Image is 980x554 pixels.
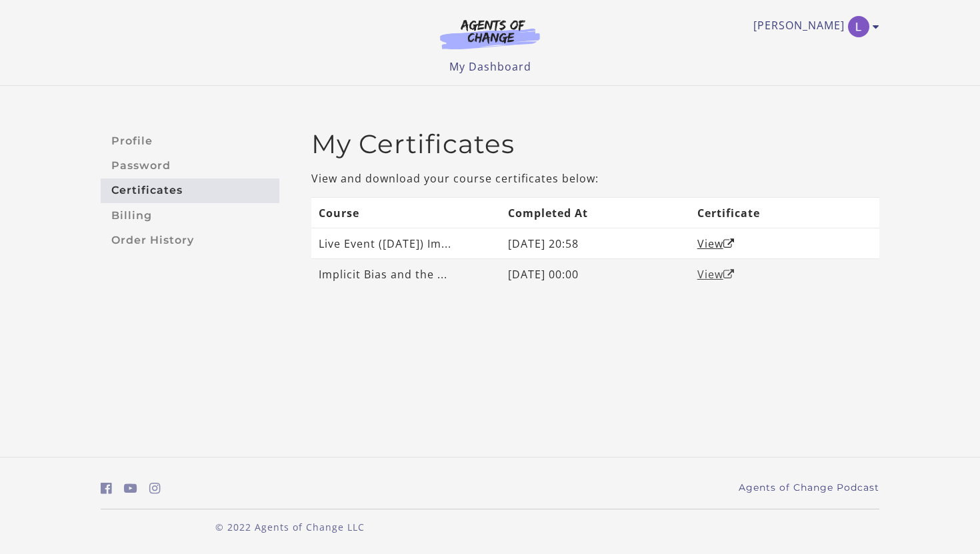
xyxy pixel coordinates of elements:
[101,178,279,203] a: Certificates
[501,228,690,259] td: [DATE] 20:58
[311,259,501,290] td: Implicit Bias and the ...
[426,19,554,49] img: Agents of Change Logo
[101,129,279,153] a: Profile
[449,59,531,74] a: My Dashboard
[501,197,690,228] th: Completed At
[101,153,279,178] a: Password
[124,482,137,495] i: https://www.youtube.com/c/AgentsofChangeTestPrepbyMeaganMitchell (Open in a new window)
[501,259,690,290] td: [DATE] 00:00
[149,479,161,498] a: https://www.instagram.com/agentsofchangeprep/ (Open in a new window)
[124,479,137,498] a: https://www.youtube.com/c/AgentsofChangeTestPrepbyMeaganMitchell (Open in a new window)
[690,197,879,228] th: Certificate
[101,482,112,495] i: https://www.facebook.com/groups/aswbtestprep (Open in a new window)
[101,520,479,534] p: © 2022 Agents of Change LLC
[311,170,879,186] p: View and download your course certificates below:
[753,16,873,37] a: Toggle menu
[697,267,735,282] a: ViewOpen in a new window
[101,228,279,252] a: Order History
[311,228,501,259] td: Live Event ([DATE]) Im...
[697,236,735,251] a: ViewOpen in a new window
[101,203,279,228] a: Billing
[149,482,161,495] i: https://www.instagram.com/agentsofchangeprep/ (Open in a new window)
[723,269,735,280] i: Open in a new window
[739,481,879,495] a: Agents of Change Podcast
[723,238,735,249] i: Open in a new window
[311,197,501,228] th: Course
[311,129,879,160] h2: My Certificates
[101,479,112,498] a: https://www.facebook.com/groups/aswbtestprep (Open in a new window)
